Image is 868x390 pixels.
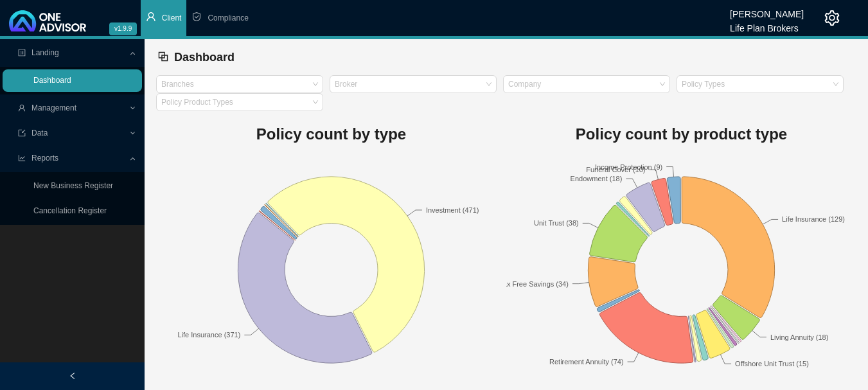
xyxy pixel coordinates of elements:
span: line-chart [18,154,26,162]
span: Management [31,103,76,112]
span: safety [191,12,202,22]
a: Cancellation Register [33,206,107,215]
text: Tax Free Savings (34) [499,280,569,288]
h1: Policy count by product type [506,121,856,147]
span: user [18,104,26,112]
span: left [69,372,76,380]
span: user [146,12,156,22]
div: [PERSON_NAME] [730,3,804,17]
text: Unit Trust (38) [534,220,579,227]
text: Offshore Unit Trust (15) [735,360,809,368]
span: Client [162,13,182,22]
span: import [18,129,26,137]
text: Life Insurance (129) [782,216,845,224]
text: Retirement Annuity (74) [549,358,624,366]
text: Endowment (18) [571,175,623,182]
text: Investment (471) [426,206,479,214]
span: v1.9.9 [109,22,137,35]
text: Living Annuity (18) [770,333,829,341]
a: New Business Register [33,181,113,190]
span: block [157,51,169,62]
span: Reports [31,154,58,163]
text: Funeral Cover (10) [586,166,645,173]
text: Life Insurance (371) [177,331,240,339]
span: Compliance [208,13,248,22]
div: Life Plan Brokers [730,17,804,31]
span: Data [31,129,48,137]
span: Landing [31,48,59,57]
span: setting [824,10,840,26]
span: profile [18,49,26,57]
a: Dashboard [33,76,71,85]
span: Dashboard [174,51,235,64]
h1: Policy count by type [156,121,506,147]
text: Income Protection (9) [595,163,662,171]
img: 2df55531c6924b55f21c4cf5d4484680-logo-light.svg [9,10,86,31]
